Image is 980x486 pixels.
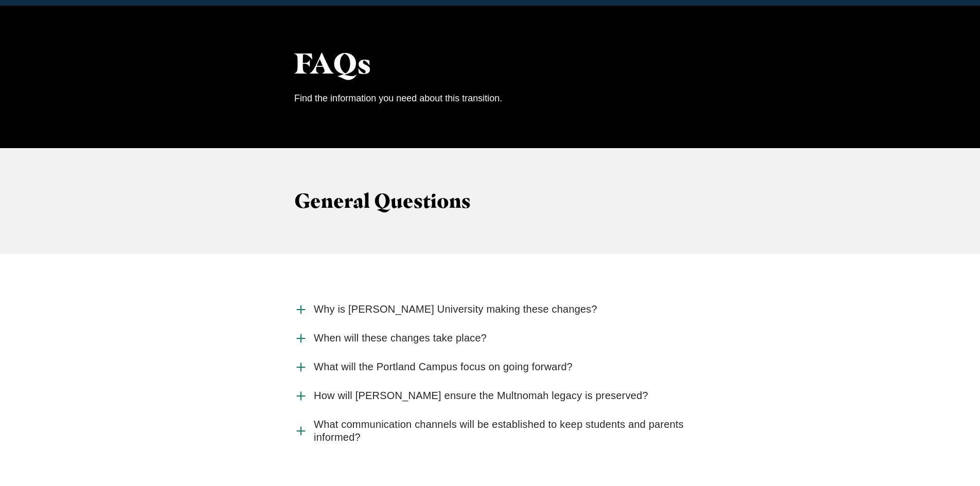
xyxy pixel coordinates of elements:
span: How will [PERSON_NAME] ensure the Multnomah legacy is preserved? [314,389,648,402]
span: Why is [PERSON_NAME] University making these changes? [314,303,597,316]
span: When will these changes take place? [314,332,487,345]
span: What will the Portland Campus focus on going forward? [314,361,573,373]
span: What communication channels will be established to keep students and parents informed? [314,418,686,444]
h2: FAQs [294,47,686,80]
p: Find the information you need about this transition. [294,90,686,106]
h3: General Questions [294,189,686,213]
